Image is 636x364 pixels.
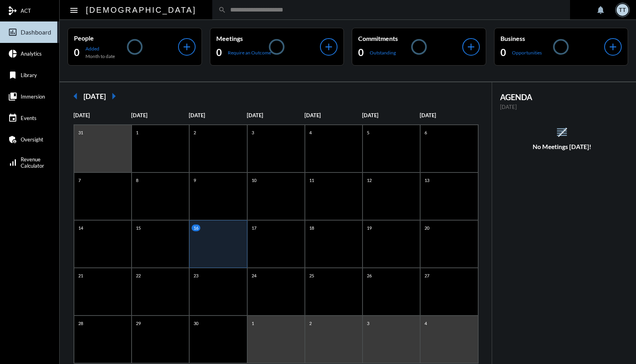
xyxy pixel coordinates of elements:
[134,129,140,136] p: 1
[250,320,256,327] p: 1
[76,177,83,184] p: 7
[8,27,17,37] mat-icon: insert_chart_outlined
[423,272,431,279] p: 27
[247,112,304,118] p: [DATE]
[68,88,83,104] mat-icon: arrow_left
[307,272,316,279] p: 25
[8,158,17,167] mat-icon: signal_cellular_alt
[250,177,258,184] p: 10
[8,70,17,80] mat-icon: bookmark
[131,112,189,118] p: [DATE]
[192,177,198,184] p: 9
[250,272,258,279] p: 24
[134,225,143,231] p: 15
[21,72,37,78] span: Library
[362,112,420,118] p: [DATE]
[8,135,17,144] mat-icon: admin_panel_settings
[69,6,79,15] mat-icon: Side nav toggle icon
[500,104,624,110] p: [DATE]
[365,225,374,231] p: 19
[250,129,256,136] p: 3
[192,272,200,279] p: 23
[492,143,632,150] h5: No Meetings [DATE]!
[76,129,85,136] p: 31
[21,156,44,169] span: Revenue Calculator
[365,320,371,327] p: 3
[423,129,429,136] p: 6
[365,177,374,184] p: 12
[134,320,143,327] p: 29
[365,272,374,279] p: 26
[66,2,82,18] button: Toggle sidenav
[8,6,17,15] mat-icon: mediation
[307,225,316,231] p: 18
[106,88,122,104] mat-icon: arrow_right
[365,129,371,136] p: 5
[21,136,43,143] span: Oversight
[8,113,17,123] mat-icon: event
[192,225,200,231] p: 16
[189,112,246,118] p: [DATE]
[192,320,200,327] p: 30
[8,49,17,58] mat-icon: pie_chart
[76,272,85,279] p: 21
[420,112,477,118] p: [DATE]
[423,320,429,327] p: 4
[21,115,37,121] span: Events
[423,225,431,231] p: 20
[500,92,624,102] h2: AGENDA
[617,4,628,16] div: TT
[8,92,17,101] mat-icon: collections_bookmark
[21,93,45,100] span: Immersion
[304,112,362,118] p: [DATE]
[76,320,85,327] p: 28
[555,126,568,139] mat-icon: reorder
[83,92,106,101] h2: [DATE]
[21,50,42,57] span: Analytics
[86,4,196,16] h2: [DEMOGRAPHIC_DATA]
[307,177,316,184] p: 11
[218,6,226,14] mat-icon: search
[307,320,314,327] p: 2
[21,29,51,36] span: Dashboard
[134,272,143,279] p: 22
[192,129,198,136] p: 2
[76,225,85,231] p: 14
[74,112,131,118] p: [DATE]
[134,177,140,184] p: 8
[423,177,431,184] p: 13
[21,8,31,14] span: ACT
[307,129,314,136] p: 4
[250,225,258,231] p: 17
[596,5,605,15] mat-icon: notifications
